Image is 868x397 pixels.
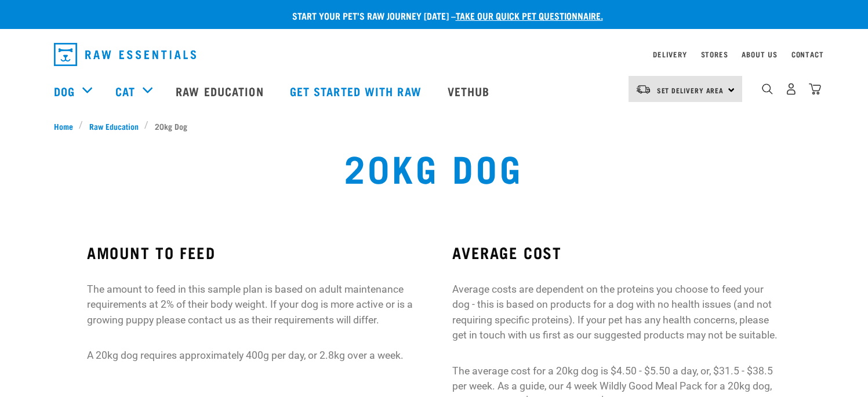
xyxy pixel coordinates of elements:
[785,83,797,95] img: user.png
[54,120,79,132] a: Home
[54,120,73,132] span: Home
[83,120,144,132] a: Raw Education
[456,13,603,18] a: take our quick pet questionnaire.
[653,52,687,56] a: Delivery
[54,82,75,100] a: Dog
[278,68,436,114] a: Get started with Raw
[45,38,824,71] nav: dropdown navigation
[87,282,415,327] p: The amount to feed in this sample plan is based on adult maintenance requirements at 2% of their ...
[452,243,780,261] h3: AVERAGE COST
[762,83,773,94] img: home-icon-1@2x.png
[657,88,724,92] span: Set Delivery Area
[701,52,728,56] a: Stores
[164,68,278,114] a: Raw Education
[89,120,139,132] span: Raw Education
[452,282,780,343] p: Average costs are dependent on the proteins you choose to feed your dog - this is based on produc...
[54,120,815,132] nav: breadcrumbs
[115,82,135,100] a: Cat
[742,52,777,56] a: About Us
[87,243,415,261] h3: AMOUNT TO FEED
[809,83,821,95] img: home-icon@2x.png
[344,146,523,188] h1: 20kg Dog
[87,348,415,363] p: A 20kg dog requires approximately 400g per day, or 2.8kg over a week.
[635,84,651,94] img: van-moving.png
[54,43,196,66] img: Raw Essentials Logo
[791,52,824,56] a: Contact
[436,68,504,114] a: Vethub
